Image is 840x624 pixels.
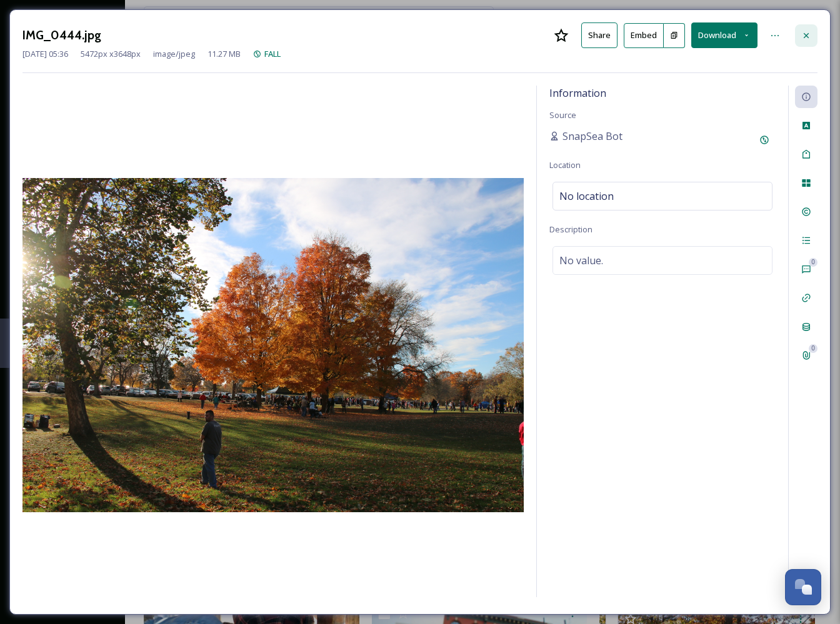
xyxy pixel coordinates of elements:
div: 0 [809,258,817,267]
span: SnapSea Bot [562,129,622,144]
span: FALL [264,48,281,59]
span: Description [549,224,592,235]
span: Source [549,109,576,121]
button: Embed [624,23,664,48]
span: No location [559,189,614,204]
span: [DATE] 05:36 [22,48,68,60]
span: No value. [559,253,603,268]
img: local-11113-IMG_0444.jpg.jpg [22,178,524,512]
div: 0 [809,344,817,353]
button: Download [691,22,757,48]
h3: IMG_0444.jpg [22,26,101,44]
span: Location [549,159,581,171]
button: Share [581,22,617,48]
span: Information [549,86,606,100]
button: Open Chat [785,569,821,605]
span: 5472 px x 3648 px [81,48,141,60]
span: 11.27 MB [207,48,241,60]
span: image/jpeg [153,48,195,60]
